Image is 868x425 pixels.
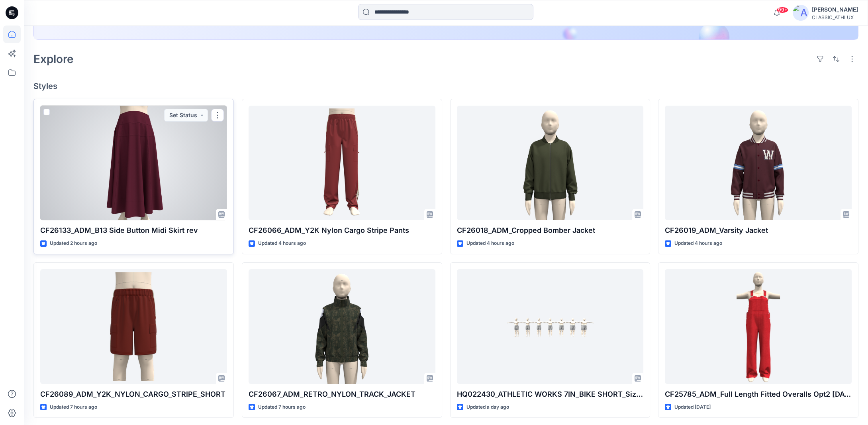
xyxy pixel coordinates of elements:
[665,225,852,236] p: CF26019_ADM_Varsity Jacket
[466,239,514,248] p: Updated 4 hours ago
[812,14,858,20] div: CLASSIC_ATHLUX
[793,5,809,21] img: avatar
[674,239,722,248] p: Updated 4 hours ago
[249,106,435,220] a: CF26066_ADM_Y2K Nylon Cargo Stripe Pants
[258,403,306,411] p: Updated 7 hours ago
[665,389,852,400] p: CF25785_ADM_Full Length Fitted Overalls Opt2 [DATE]
[249,225,435,236] p: CF26066_ADM_Y2K Nylon Cargo Stripe Pants
[40,269,227,384] a: CF26089_ADM_Y2K_NYLON_CARGO_STRIPE_SHORT
[33,53,74,65] h2: Explore
[812,5,858,14] div: [PERSON_NAME]
[50,403,97,411] p: Updated 7 hours ago
[665,269,852,384] a: CF25785_ADM_Full Length Fitted Overalls Opt2 10SEP25
[249,269,435,384] a: CF26067_ADM_RETRO_NYLON_TRACK_JACKET
[466,403,509,411] p: Updated a day ago
[776,7,788,13] span: 99+
[457,225,644,236] p: CF26018_ADM_Cropped Bomber Jacket
[33,81,858,91] h4: Styles
[50,239,97,248] p: Updated 2 hours ago
[457,389,644,400] p: HQ022430_ATHLETIC WORKS 7IN_BIKE SHORT_Size Set
[40,389,227,400] p: CF26089_ADM_Y2K_NYLON_CARGO_STRIPE_SHORT
[665,106,852,220] a: CF26019_ADM_Varsity Jacket
[457,269,644,384] a: HQ022430_ATHLETIC WORKS 7IN_BIKE SHORT_Size Set
[674,403,711,411] p: Updated [DATE]
[457,106,644,220] a: CF26018_ADM_Cropped Bomber Jacket
[40,106,227,220] a: CF26133_ADM_B13 Side Button Midi Skirt rev
[249,389,435,400] p: CF26067_ADM_RETRO_NYLON_TRACK_JACKET
[40,225,227,236] p: CF26133_ADM_B13 Side Button Midi Skirt rev
[258,239,306,248] p: Updated 4 hours ago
